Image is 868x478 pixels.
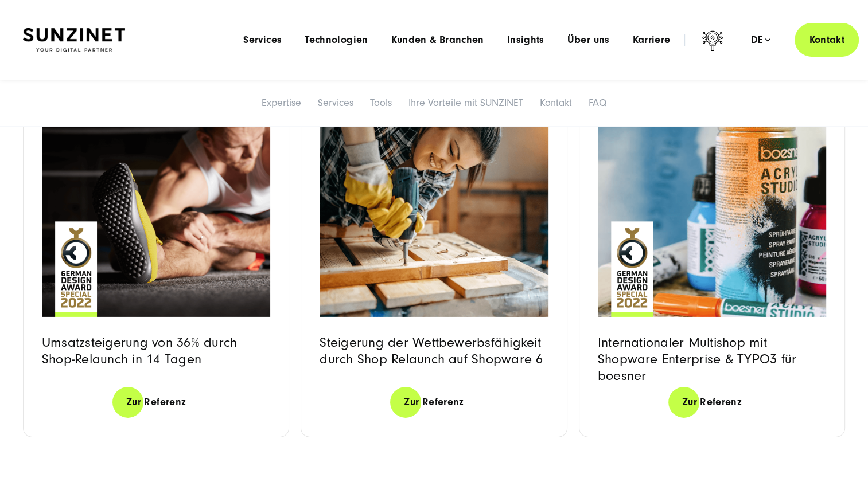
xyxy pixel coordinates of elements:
[305,34,368,46] a: Technologien
[750,34,770,46] div: de
[598,334,826,384] h3: Internationaler Multishop mit Shopware Enterprise & TYPO3 für boesner
[243,34,282,46] a: Services
[370,97,392,109] a: Tools
[320,334,548,367] h3: Steigerung der Wettbewerbsfähigkeit durch Shop Relaunch auf Shopware 6
[507,34,544,46] a: Insights
[318,97,353,109] a: Services
[589,97,606,109] a: FAQ
[23,28,125,52] img: SUNZINET Full Service Digital Agentur
[668,386,756,418] a: Zur Referenz
[540,97,572,109] a: Kontakt
[390,386,477,418] a: Zur Referenz
[320,91,548,318] img: Bat E-commerce Projekt - E-Commerce Agentur SUNZINET
[42,91,270,318] img: Leguano E-commerce Projekt - E-Commerce Agentur SUNZINET
[567,34,610,46] a: Über uns
[795,23,859,57] a: Kontakt
[632,34,670,46] a: Karriere
[391,34,484,46] a: Kunden & Branchen
[262,97,301,109] a: Expertise
[42,334,270,367] h3: Umsatzsteigerung von 36% durch Shop-Relaunch in 14 Tagen
[598,91,826,318] img: boenser E-commerce Referent - E-Commerce Agentur SUNZINET
[408,97,523,109] a: Ihre Vorteile mit SUNZINET
[112,386,200,418] a: Zur Referenz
